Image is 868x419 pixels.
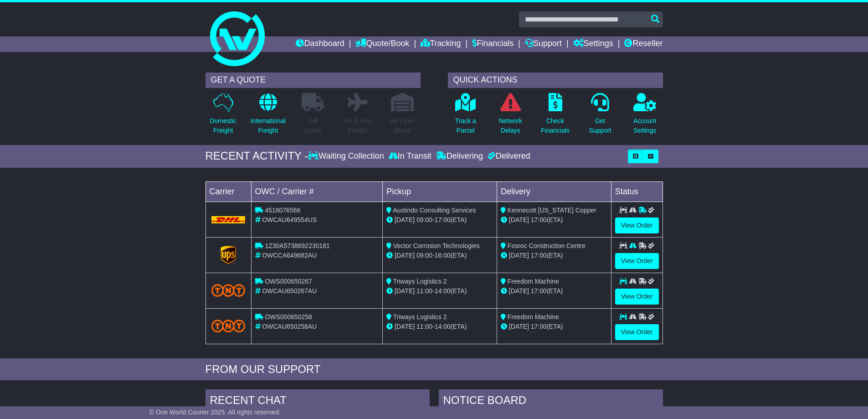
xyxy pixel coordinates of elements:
[210,116,236,135] p: Domestic Freight
[416,252,432,259] span: 09:00
[498,116,522,135] p: Network Delays
[501,215,607,225] div: (ETA)
[509,252,529,259] span: [DATE]
[508,313,559,321] span: Freedom Machine
[435,216,451,223] span: 17:00
[211,320,246,332] img: TNT_Domestic.png
[262,252,317,259] span: OWCCA649682AU
[265,278,312,285] span: OWS000650267
[390,116,415,135] p: Air / Sea Depot
[508,207,596,214] span: Kennecott [US_STATE] Copper
[393,313,447,321] span: Triways Logistics 2
[416,323,432,330] span: 11:00
[509,216,529,223] span: [DATE]
[448,72,663,88] div: QUICK ACTIONS
[344,116,371,135] p: Air & Sea Freight
[395,216,415,223] span: [DATE]
[611,181,663,202] td: Status
[439,389,663,414] div: NOTICE BOARD
[615,253,659,269] a: View Order
[395,252,415,259] span: [DATE]
[250,93,286,140] a: InternationalFreight
[386,215,493,225] div: - (ETA)
[531,216,547,223] span: 17:00
[211,216,246,223] img: DHL.png
[624,36,663,52] a: Reseller
[497,181,611,202] td: Delivery
[435,287,451,295] span: 14:00
[615,289,659,305] a: View Order
[265,313,312,321] span: OWS000650258
[472,36,514,52] a: Financials
[393,242,480,249] span: Vector Corrosion Technologies
[393,207,476,214] span: Austindo Consulting Services
[265,242,329,249] span: 1Z30A5738692230181
[633,116,657,135] p: Account Settings
[355,36,409,52] a: Quote/Book
[395,323,415,330] span: [DATE]
[501,251,607,260] div: (ETA)
[251,181,383,202] td: OWC / Carrier #
[308,151,386,161] div: Waiting Collection
[416,216,432,223] span: 09:00
[302,116,324,135] p: Full Loads
[498,93,522,140] a: NetworkDelays
[434,151,485,161] div: Delivering
[588,93,611,140] a: GetSupport
[633,93,657,140] a: AccountSettings
[209,93,236,140] a: DomesticFreight
[508,242,586,249] span: Fosroc Construction Centre
[573,36,613,52] a: Settings
[393,278,447,285] span: Triways Logistics 2
[395,287,415,295] span: [DATE]
[205,181,251,202] td: Carrier
[386,286,493,296] div: - (ETA)
[205,150,308,163] div: RECENT ACTIVITY -
[509,323,529,330] span: [DATE]
[205,363,663,376] div: FROM OUR SUPPORT
[531,287,547,295] span: 17:00
[501,322,607,331] div: (ETA)
[416,287,432,295] span: 11:00
[531,323,547,330] span: 17:00
[615,324,659,340] a: View Order
[421,36,461,52] a: Tracking
[386,251,493,260] div: - (ETA)
[509,287,529,295] span: [DATE]
[149,409,281,416] span: © One World Courier 2025. All rights reserved.
[262,323,317,330] span: OWCAU650258AU
[251,116,286,135] p: International Freight
[296,36,344,52] a: Dashboard
[531,252,547,259] span: 17:00
[435,252,451,259] span: 16:00
[265,207,300,214] span: 4518076566
[615,217,659,233] a: View Order
[435,323,451,330] span: 14:00
[205,389,430,414] div: RECENT CHAT
[508,278,559,285] span: Freedom Machine
[525,36,562,52] a: Support
[589,116,611,135] p: Get Support
[455,116,476,135] p: Track a Parcel
[205,72,421,88] div: GET A QUOTE
[485,151,530,161] div: Delivered
[383,181,497,202] td: Pickup
[211,284,246,296] img: TNT_Domestic.png
[540,93,570,140] a: CheckFinancials
[262,287,317,295] span: OWCAU650267AU
[262,216,317,223] span: OWCAU649554US
[221,246,236,264] img: GetCarrierServiceLogo
[501,286,607,296] div: (ETA)
[541,116,570,135] p: Check Financials
[386,322,493,331] div: - (ETA)
[386,151,434,161] div: In Transit
[455,93,477,140] a: Track aParcel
